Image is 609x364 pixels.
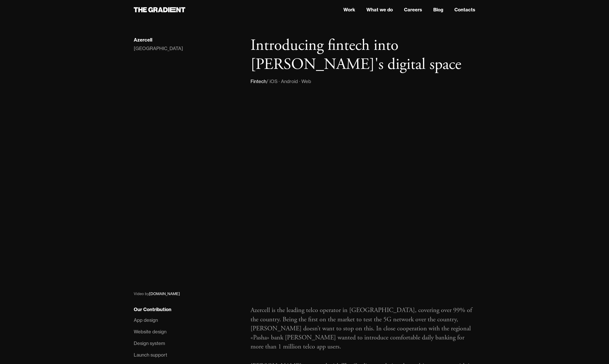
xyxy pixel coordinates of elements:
a: Contacts [454,6,475,13]
h1: Introducing fintech into [PERSON_NAME]'s digital space [251,36,475,74]
div: Launch support [134,351,167,359]
div: Design system [134,340,165,347]
a: Work [343,6,355,13]
div: Our Contribution [134,306,171,312]
a: What we do [366,6,393,13]
a: Blog [433,6,443,13]
p: Azercell is the leading telco operator in [GEOGRAPHIC_DATA], covering over 99% of the country. Be... [251,306,475,351]
a: Careers [404,6,422,13]
div: Video by [134,291,475,296]
a: [DOMAIN_NAME] [149,291,180,296]
div: / iOS · Android · Web [266,78,311,85]
div: App design [134,316,158,324]
div: Azercell [134,37,152,43]
div: Fintech [251,78,266,85]
div: [GEOGRAPHIC_DATA] [134,45,183,52]
div: Website design [134,328,166,335]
